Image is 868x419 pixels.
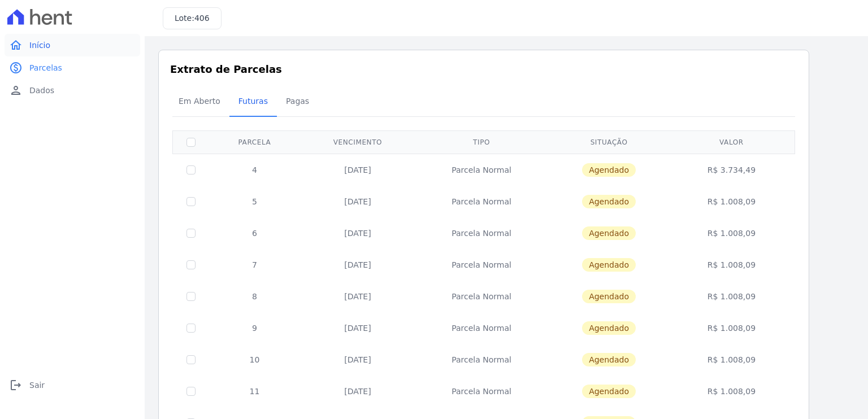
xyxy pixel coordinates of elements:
h3: Lote: [175,12,210,24]
span: Sair [29,379,45,391]
td: [DATE] [300,186,415,217]
td: [DATE] [300,281,415,312]
th: Parcela [209,130,300,154]
span: Dados [29,85,54,96]
th: Tipo [415,130,548,154]
td: 11 [209,376,300,407]
a: homeInício [5,34,140,56]
span: Agendado [582,226,636,240]
td: R$ 1.008,09 [670,217,792,249]
span: Agendado [582,290,636,303]
td: R$ 1.008,09 [670,249,792,281]
span: Início [29,40,50,51]
span: Agendado [582,258,636,272]
td: [DATE] [300,249,415,281]
a: paidParcelas [5,56,140,79]
td: Parcela Normal [415,312,548,344]
a: Pagas [277,88,318,117]
td: Parcela Normal [415,344,548,376]
th: Situação [548,130,670,154]
span: Agendado [582,385,636,398]
a: Futuras [229,88,277,117]
td: [DATE] [300,154,415,186]
td: Parcela Normal [415,217,548,249]
span: Futuras [232,90,275,112]
span: Parcelas [29,62,62,73]
td: [DATE] [300,344,415,376]
td: [DATE] [300,217,415,249]
span: Agendado [582,321,636,335]
a: personDados [5,79,140,102]
i: person [9,84,23,97]
td: R$ 1.008,09 [670,376,792,407]
td: 8 [209,281,300,312]
i: paid [9,61,23,75]
td: 7 [209,249,300,281]
span: 406 [194,14,210,23]
span: Agendado [582,195,636,208]
td: [DATE] [300,312,415,344]
td: R$ 3.734,49 [670,154,792,186]
i: logout [9,378,23,392]
th: Valor [670,130,792,154]
td: 4 [209,154,300,186]
span: Em Aberto [172,90,227,112]
th: Vencimento [300,130,415,154]
span: Agendado [582,353,636,366]
a: logoutSair [5,374,140,396]
td: 10 [209,344,300,376]
a: Em Aberto [170,88,229,117]
td: Parcela Normal [415,154,548,186]
td: Parcela Normal [415,249,548,281]
td: R$ 1.008,09 [670,281,792,312]
td: 6 [209,217,300,249]
td: [DATE] [300,376,415,407]
td: R$ 1.008,09 [670,312,792,344]
span: Pagas [279,90,316,112]
td: Parcela Normal [415,186,548,217]
h3: Extrato de Parcelas [170,62,797,77]
i: home [9,38,23,52]
td: 9 [209,312,300,344]
td: R$ 1.008,09 [670,344,792,376]
td: Parcela Normal [415,376,548,407]
span: Agendado [582,163,636,177]
td: 5 [209,186,300,217]
td: Parcela Normal [415,281,548,312]
td: R$ 1.008,09 [670,186,792,217]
